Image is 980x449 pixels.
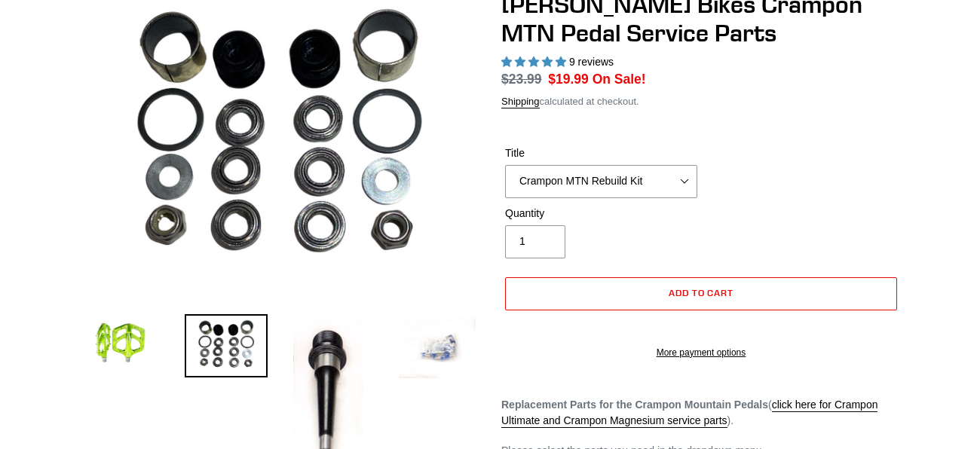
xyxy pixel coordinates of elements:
strong: Replacement Parts for the Crampon Mountain Pedals [501,399,768,411]
p: ( ). [501,397,901,429]
span: Add to cart [669,287,734,298]
img: Load image into Gallery viewer, Canfield Bikes Crampon MTN Pedal Service Parts [79,314,162,371]
span: 9 reviews [569,56,614,68]
a: More payment options [505,346,897,359]
label: Quantity [505,206,697,221]
img: Load image into Gallery viewer, Canfield Bikes Crampon MTN Pedal Service Parts [396,314,479,381]
span: On Sale! [593,69,646,89]
img: Load image into Gallery viewer, Canfield Bikes Crampon Mountain Rebuild Kit [185,314,268,378]
div: calculated at checkout. [501,94,901,109]
span: 5.00 stars [501,56,569,68]
span: $19.99 [548,72,589,87]
a: Shipping [501,96,540,108]
label: Title [505,145,697,161]
s: $23.99 [501,72,542,87]
a: click here for Crampon Ultimate and Crampon Magnesium service parts [501,399,877,428]
button: Add to cart [505,277,897,310]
